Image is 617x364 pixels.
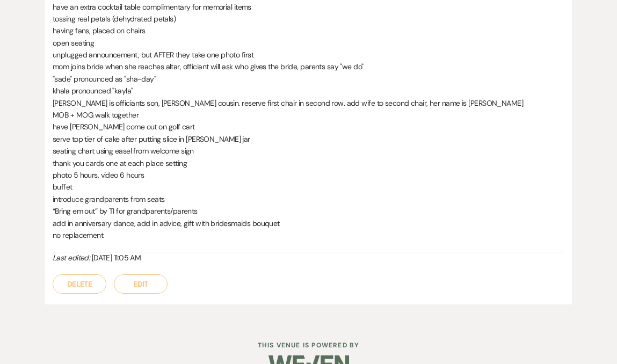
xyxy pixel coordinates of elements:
[53,252,564,264] div: [DATE] 11:05 AM
[53,181,564,193] p: buffet
[53,157,564,169] p: thank you cards one at each place setting
[53,169,564,181] p: photo 5 hours, video 6 hours
[53,121,564,133] p: have [PERSON_NAME] come out on golf cart
[53,193,564,205] p: introduce grandparents from seats
[53,253,90,263] i: Last edited:
[53,230,103,240] span: no replacement
[53,13,564,25] p: tossing real petals (dehydrated petals)
[53,25,564,37] p: having fans, placed on chairs
[53,109,564,121] p: MOB + MOG walk together
[53,145,564,157] p: seating chart using easel from welcome sign
[53,206,198,216] span: “Bring em out” by TI for grandparents/parents
[53,133,564,145] p: serve top tier of cake after putting slice in [PERSON_NAME] jar
[53,274,106,294] button: Delete
[53,97,564,109] p: [PERSON_NAME] is officiants son, [PERSON_NAME] cousin. reserve first chair in second row. add wif...
[53,37,564,49] p: open seating
[53,1,564,13] p: have an extra cocktail table complimentary for memorial items
[53,219,280,228] span: add in anniversary dance, add in advice, gift with bridesmaids bouquet
[53,85,564,97] p: khala pronounced "kayla"
[53,61,564,72] p: mom joins bride when she reaches altar, officiant will ask who gives the bride, parents say "we do"
[53,49,564,61] p: unplugged announcement, but AFTER they take one photo first
[114,274,168,294] button: Edit
[53,73,564,85] p: "sade" pronounced as "sha-day"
